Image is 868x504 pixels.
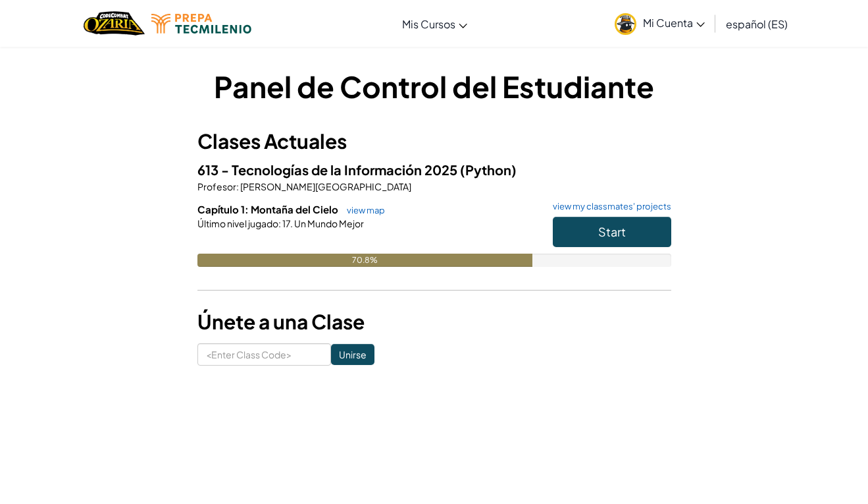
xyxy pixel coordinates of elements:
a: view my classmates' projects [546,202,671,211]
span: Un Mundo Mejor [293,217,364,229]
h3: Clases Actuales [197,126,671,156]
input: Unirse [331,344,374,365]
a: Ozaria by CodeCombat logo [84,10,145,37]
span: Start [598,224,626,239]
div: 70.8% [197,254,533,267]
button: Start [553,217,671,247]
span: Profesor [197,181,236,192]
span: 613 - Tecnologías de la Información 2025 [197,161,460,178]
span: 17. [281,217,293,229]
img: avatar [615,13,636,35]
span: Mi Cuenta [643,16,705,30]
span: Último nivel jugado [197,217,278,229]
img: Tecmilenio logo [151,14,251,34]
span: [PERSON_NAME][GEOGRAPHIC_DATA] [239,181,411,192]
h1: Panel de Control del Estudiante [197,66,671,107]
a: view map [340,205,385,215]
img: Home [84,10,145,37]
span: español (ES) [726,17,788,31]
span: Mis Cursos [402,17,455,31]
h3: Únete a una Clase [197,307,671,337]
span: Capítulo 1: Montaña del Cielo [197,203,340,215]
span: : [236,181,239,192]
a: Mi Cuenta [608,3,711,44]
a: Mis Cursos [396,6,474,42]
a: español (ES) [719,6,794,42]
input: <Enter Class Code> [197,343,331,366]
span: (Python) [460,161,517,178]
span: : [278,217,281,229]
